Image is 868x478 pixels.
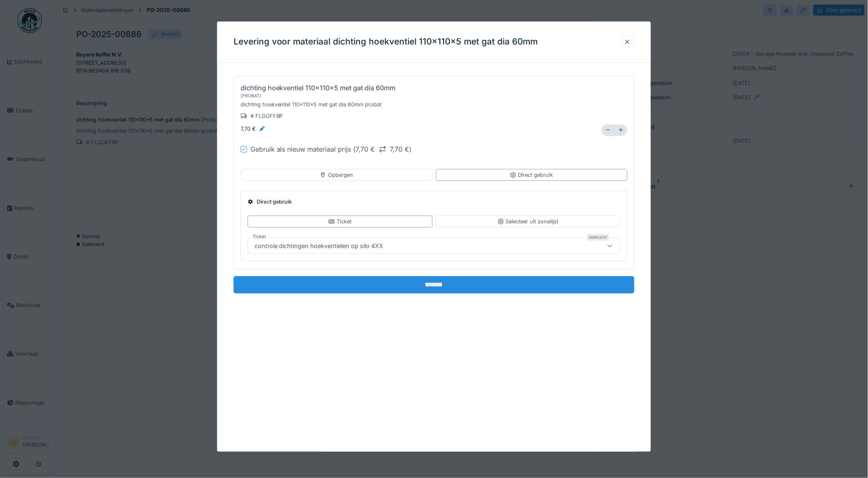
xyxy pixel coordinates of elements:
[510,171,553,179] div: Direct gebruik
[251,234,268,241] label: Ticket
[251,241,387,251] div: controle dichtingen hoekventielen op silo 4XX
[328,218,351,225] div: Ticket
[498,218,559,225] div: Selecteer uit zonelijst
[241,83,396,93] div: dichting hoekventiel 110x110x5 met gat dia 60mm
[241,112,283,120] div: # FLGOFFBP
[320,171,353,179] div: Opbergen
[250,144,412,154] div: Gebruik als nieuw materiaal prijs ( )
[356,144,409,154] div: 7,70 € 7,70 €
[234,37,538,47] h3: Levering voor materiaal dichting hoekventiel 110x110x5 met gat dia 60mm
[587,234,609,241] div: Verplicht
[241,93,261,99] div: [ Probat ]
[241,99,588,110] div: dichting hoekventiel 110x110x5 met gat dia 60mm probat
[248,198,621,206] div: Direct gebruik
[241,125,266,133] div: 7,70 €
